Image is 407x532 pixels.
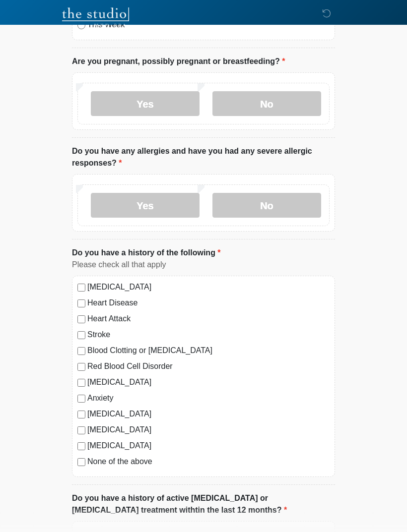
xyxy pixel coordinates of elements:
[72,492,335,516] label: Do you have a history of active [MEDICAL_DATA] or [MEDICAL_DATA] treatment withtin the last 12 mo...
[77,426,85,434] input: [MEDICAL_DATA]
[87,329,330,341] label: Stroke
[87,313,330,325] label: Heart Attack
[212,193,321,218] label: No
[87,424,330,436] label: [MEDICAL_DATA]
[77,363,85,371] input: Red Blood Cell Disorder
[87,392,330,404] label: Anxiety
[77,458,85,466] input: None of the above
[212,91,321,116] label: No
[87,408,330,420] label: [MEDICAL_DATA]
[91,193,200,218] label: Yes
[87,297,330,309] label: Heart Disease
[77,331,85,339] input: Stroke
[72,56,285,67] label: Are you pregnant, possibly pregnant or breastfeeding?
[62,7,129,27] img: The Studio Med Spa Logo
[72,259,335,271] div: Please check all that apply
[77,395,85,403] input: Anxiety
[87,345,330,356] label: Blood Clotting or [MEDICAL_DATA]
[87,456,330,468] label: None of the above
[77,347,85,355] input: Blood Clotting or [MEDICAL_DATA]
[91,91,200,116] label: Yes
[72,145,335,169] label: Do you have any allergies and have you had any severe allergic responses?
[77,379,85,387] input: [MEDICAL_DATA]
[77,299,85,307] input: Heart Disease
[77,411,85,418] input: [MEDICAL_DATA]
[87,376,330,388] label: [MEDICAL_DATA]
[87,281,330,293] label: [MEDICAL_DATA]
[72,247,221,259] label: Do you have a history of the following
[77,284,85,292] input: [MEDICAL_DATA]
[87,440,330,452] label: [MEDICAL_DATA]
[87,360,330,372] label: Red Blood Cell Disorder
[77,442,85,450] input: [MEDICAL_DATA]
[77,315,85,323] input: Heart Attack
